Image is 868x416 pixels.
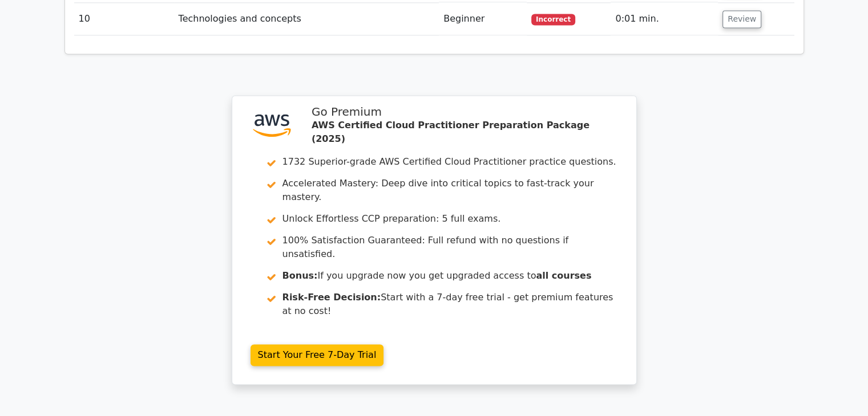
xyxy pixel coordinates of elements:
td: 10 [74,3,174,35]
td: Technologies and concepts [174,3,439,35]
td: 0:01 min. [611,3,718,35]
button: Review [722,10,761,28]
span: Incorrect [531,14,575,25]
a: Start Your Free 7-Day Trial [251,344,384,366]
td: Beginner [439,3,527,35]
